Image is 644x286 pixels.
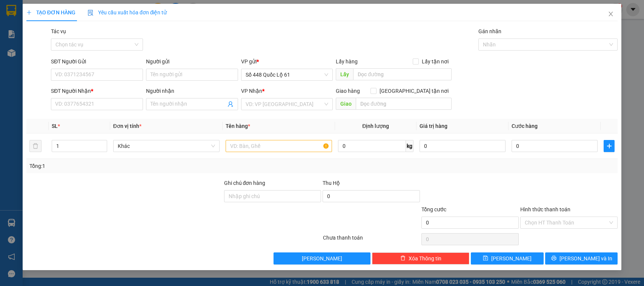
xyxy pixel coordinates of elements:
[322,234,421,247] div: Chưa thanh toán
[419,57,452,66] span: Lấy tận nơi
[226,140,332,152] input: VD: Bàn, Ghế
[406,140,413,152] span: kg
[356,98,452,110] input: Dọc đường
[491,254,532,263] span: [PERSON_NAME]
[29,140,41,152] button: delete
[146,87,238,95] div: Người nhận
[478,28,501,34] label: Gán nhãn
[336,58,358,65] span: Lấy hàng
[52,123,58,129] span: SL
[51,87,143,95] div: SĐT Người Nhận
[146,57,238,66] div: Người gửi
[512,123,538,129] span: Cước hàng
[362,123,389,129] span: Định lượng
[29,162,249,170] div: Tổng: 1
[241,88,262,94] span: VP Nhận
[372,252,469,264] button: deleteXóa Thông tin
[227,101,234,107] span: user-add
[483,255,488,261] span: save
[51,57,143,66] div: SĐT Người Gửi
[336,98,356,110] span: Giao
[421,206,446,212] span: Tổng cước
[420,123,447,129] span: Giá trị hàng
[241,57,333,66] div: VP gửi
[88,9,167,15] span: Yêu cầu xuất hóa đơn điện tử
[604,140,615,152] button: plus
[336,68,353,80] span: Lấy
[471,252,543,264] button: save[PERSON_NAME]
[545,252,618,264] button: printer[PERSON_NAME] và In
[246,69,329,80] span: Số 448 Quốc Lộ 61
[274,252,371,264] button: [PERSON_NAME]
[420,140,506,152] input: 0
[26,9,75,15] span: TẠO ĐƠN HÀNG
[600,4,621,25] button: Close
[520,206,570,212] label: Hình thức thanh toán
[323,180,340,186] span: Thu Hộ
[608,11,614,17] span: close
[224,180,266,186] label: Ghi chú đơn hàng
[26,10,32,15] span: plus
[409,254,441,263] span: Xóa Thông tin
[224,190,321,202] input: Ghi chú đơn hàng
[302,254,342,263] span: [PERSON_NAME]
[353,68,452,80] input: Dọc đường
[118,140,215,152] span: Khác
[51,28,66,34] label: Tác vụ
[377,87,452,95] span: [GEOGRAPHIC_DATA] tận nơi
[559,254,612,263] span: [PERSON_NAME] và In
[604,143,614,149] span: plus
[400,255,406,261] span: delete
[113,123,141,129] span: Đơn vị tính
[226,123,250,129] span: Tên hàng
[336,88,360,94] span: Giao hàng
[551,255,556,261] span: printer
[88,10,94,16] img: icon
